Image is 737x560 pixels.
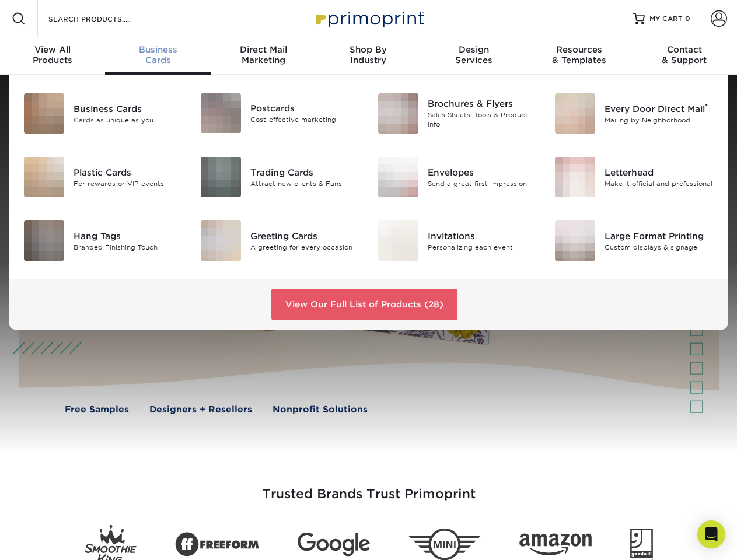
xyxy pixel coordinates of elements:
[316,44,421,55] span: Shop By
[105,44,210,65] div: Cards
[250,229,359,242] div: Greeting Cards
[378,89,537,138] a: Brochures & Flyers Brochures & Flyers Sales Sheets, Tools & Product Info
[428,178,537,188] div: Send a great first impression
[378,157,418,197] img: Envelopes
[605,178,714,188] div: Make it official and professional
[378,93,418,134] img: Brochures & Flyers
[74,102,183,115] div: Business Cards
[428,97,537,110] div: Brochures & Flyers
[697,520,725,548] div: Open Intercom Messenger
[685,15,690,23] span: 0
[27,459,710,516] h3: Trusted Brands Trust Primoprint
[555,93,595,134] img: Every Door Direct Mail
[428,110,537,129] div: Sales Sheets, Tools & Product Info
[74,178,183,188] div: For rewards or VIP events
[74,229,183,242] div: Hang Tags
[23,152,183,202] a: Plastic Cards Plastic Cards For rewards or VIP events
[47,12,161,26] input: SEARCH PRODUCTS.....
[554,152,714,202] a: Letterhead Letterhead Make it official and professional
[250,242,359,252] div: A greeting for every occasion
[555,157,595,197] img: Letterhead
[605,242,714,252] div: Custom displays & signage
[526,44,631,65] div: & Templates
[649,14,683,24] span: MY CART
[74,115,183,125] div: Cards as unique as you
[705,102,708,110] sup: ®
[428,229,537,242] div: Invitations
[200,89,359,138] a: Postcards Postcards Cost-effective marketing
[519,534,592,556] img: Amazon
[24,93,64,134] img: Business Cards
[310,6,427,31] img: Primoprint
[428,242,537,252] div: Personalizing each event
[632,37,737,75] a: Contact& Support
[250,102,359,115] div: Postcards
[298,533,370,556] img: Google
[428,166,537,178] div: Envelopes
[24,220,64,261] img: Hang Tags
[250,178,359,188] div: Attract new clients & Fans
[421,44,526,55] span: Design
[23,216,183,265] a: Hang Tags Hang Tags Branded Finishing Touch
[316,44,421,65] div: Industry
[630,528,653,560] img: Goodwill
[201,220,241,261] img: Greeting Cards
[554,89,714,138] a: Every Door Direct Mail Every Door Direct Mail® Mailing by Neighborhood
[605,229,714,242] div: Large Format Printing
[316,37,421,75] a: Shop ByIndustry
[526,37,631,75] a: Resources& Templates
[632,44,737,65] div: & Support
[378,216,537,265] a: Invitations Invitations Personalizing each event
[200,216,359,265] a: Greeting Cards Greeting Cards A greeting for every occasion
[211,37,316,75] a: Direct MailMarketing
[632,44,737,55] span: Contact
[250,115,359,125] div: Cost-effective marketing
[421,44,526,65] div: Services
[24,157,64,197] img: Plastic Cards
[201,93,241,133] img: Postcards
[105,44,210,55] span: Business
[605,166,714,178] div: Letterhead
[605,115,714,125] div: Mailing by Neighborhood
[421,37,526,75] a: DesignServices
[201,157,241,197] img: Trading Cards
[211,44,316,65] div: Marketing
[250,166,359,178] div: Trading Cards
[378,220,418,261] img: Invitations
[555,220,595,261] img: Large Format Printing
[378,152,537,202] a: Envelopes Envelopes Send a great first impression
[74,166,183,178] div: Plastic Cards
[200,152,359,202] a: Trading Cards Trading Cards Attract new clients & Fans
[526,44,631,55] span: Resources
[271,289,457,320] a: View Our Full List of Products (28)
[554,216,714,265] a: Large Format Printing Large Format Printing Custom displays & signage
[605,102,714,115] div: Every Door Direct Mail
[74,242,183,252] div: Branded Finishing Touch
[105,37,210,75] a: BusinessCards
[23,89,183,138] a: Business Cards Business Cards Cards as unique as you
[211,44,316,55] span: Direct Mail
